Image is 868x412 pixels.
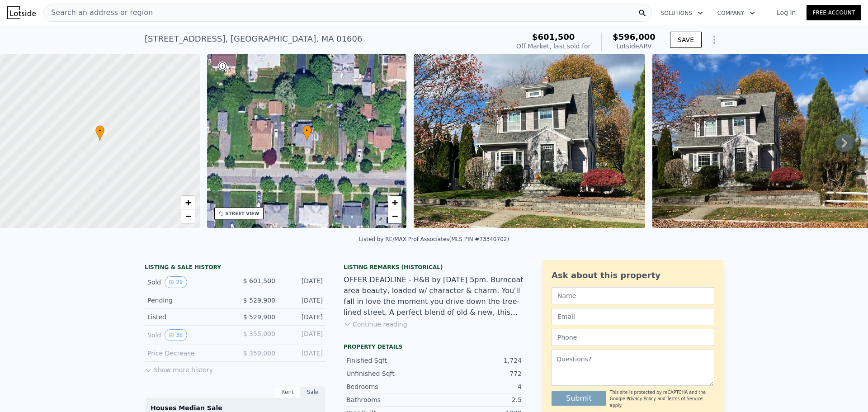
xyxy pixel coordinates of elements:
[434,356,522,365] div: 1,724
[44,7,153,18] span: Search an address or region
[610,389,714,409] div: This site is protected by reCAPTCHA and the Google and apply.
[627,396,656,401] a: Privacy Policy
[181,196,195,209] a: Zoom in
[552,287,714,304] input: Name
[283,276,323,288] div: [DATE]
[392,210,398,222] span: −
[710,5,762,21] button: Company
[275,386,300,398] div: Rent
[145,264,325,273] div: LISTING & SALE HISTORY
[243,277,275,284] span: $ 601,500
[283,296,323,305] div: [DATE]
[7,6,36,19] img: Lotside
[243,313,275,321] span: $ 529,900
[147,313,228,322] div: Listed
[346,382,434,391] div: Bedrooms
[283,329,323,341] div: [DATE]
[145,33,362,45] div: [STREET_ADDRESS] , [GEOGRAPHIC_DATA] , MA 01606
[302,125,311,141] div: •
[670,32,702,48] button: SAVE
[766,8,807,17] a: Log In
[392,197,398,208] span: +
[346,369,434,378] div: Unfinished Sqft
[654,5,710,21] button: Solutions
[344,320,407,329] button: Continue reading
[300,386,325,398] div: Sale
[434,369,522,378] div: 772
[185,197,191,208] span: +
[181,209,195,223] a: Zoom out
[388,196,401,209] a: Zoom in
[145,362,213,374] button: Show more history
[185,210,191,222] span: −
[147,329,228,341] div: Sold
[344,275,524,318] div: OFFER DEADLINE - H&B by [DATE] 5pm. Burncoat area beauty, loaded w/ character & charm. You'll fal...
[532,32,575,42] span: $601,500
[359,236,509,242] div: Listed by RE/MAX Prof Associates (MLS PIN #73340702)
[613,32,656,42] span: $596,000
[95,125,104,141] div: •
[414,54,645,228] img: Sale: 77743909 Parcel: 38197632
[147,349,228,358] div: Price Decrease
[346,395,434,404] div: Bathrooms
[165,276,187,288] button: View historical data
[243,297,275,304] span: $ 529,900
[807,5,861,20] a: Free Account
[243,350,275,357] span: $ 350,000
[552,391,606,406] button: Submit
[552,329,714,346] input: Phone
[516,42,590,51] div: Off Market, last sold for
[705,31,723,49] button: Show Options
[613,42,656,51] div: Lotside ARV
[344,343,524,350] div: Property details
[147,296,228,305] div: Pending
[283,349,323,358] div: [DATE]
[95,127,104,135] span: •
[243,330,275,337] span: $ 355,000
[226,210,259,217] div: STREET VIEW
[344,264,524,271] div: Listing Remarks (Historical)
[147,276,228,288] div: Sold
[434,395,522,404] div: 2.5
[388,209,401,223] a: Zoom out
[346,356,434,365] div: Finished Sqft
[283,313,323,322] div: [DATE]
[667,396,703,401] a: Terms of Service
[302,127,311,135] span: •
[552,308,714,325] input: Email
[165,329,187,341] button: View historical data
[434,382,522,391] div: 4
[552,269,714,282] div: Ask about this property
